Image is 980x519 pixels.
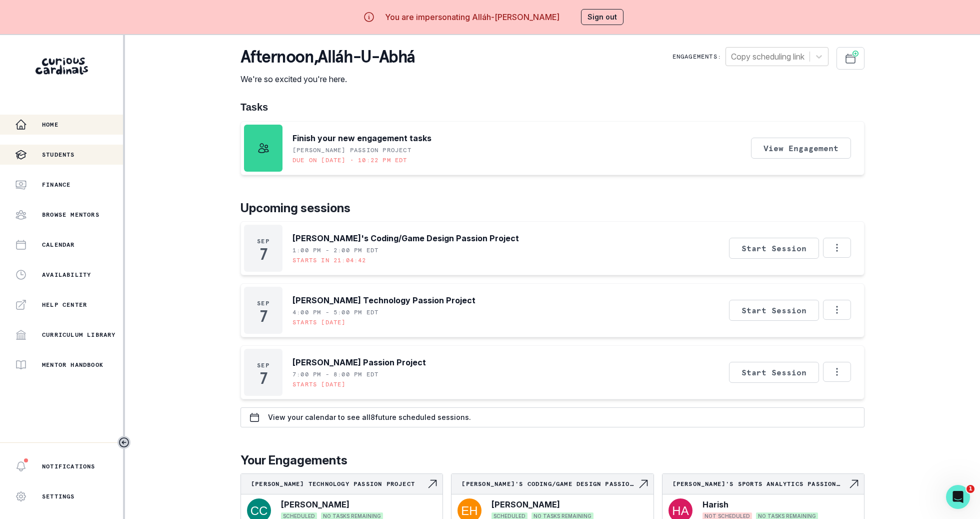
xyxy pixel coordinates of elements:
p: Mentor Handbook [42,361,103,369]
p: [PERSON_NAME] Technology Passion Project [251,480,426,488]
button: Options [823,238,851,258]
p: Starts in 21:04:42 [292,256,366,264]
p: Finish your new engagement tasks [292,132,431,144]
p: 1:00 PM - 2:00 PM EDT [292,246,378,254]
p: Harish [702,498,728,510]
p: Settings [42,492,75,500]
p: Sep [257,237,269,245]
p: Your Engagements [240,451,864,469]
p: Engagements: [672,53,721,61]
svg: Navigate to engagement page [426,478,438,490]
p: 7 [260,249,267,259]
button: Start Session [729,300,819,321]
p: 7 [260,311,267,321]
img: Curious Cardinals Logo [35,58,88,75]
p: Help Center [42,301,87,309]
p: Students [42,151,75,159]
p: Sep [257,361,269,369]
p: [PERSON_NAME] [281,498,349,510]
p: Browse Mentors [42,211,99,219]
p: Calendar [42,241,75,249]
p: Finance [42,181,70,189]
button: Options [823,300,851,320]
p: Starts [DATE] [292,380,346,388]
span: 1 [966,485,974,493]
button: Sign out [581,9,623,25]
button: View Engagement [751,138,851,159]
button: Start Session [729,362,819,383]
p: afternoon , Alláh-u-Abhá [240,47,415,67]
h1: Tasks [240,101,864,113]
p: 7 [260,373,267,383]
button: Toggle sidebar [117,436,130,449]
iframe: Intercom live chat [946,485,970,509]
p: Curriculum Library [42,331,116,339]
p: Due on [DATE] • 10:22 PM EDT [292,156,407,164]
p: [PERSON_NAME] Technology Passion Project [292,294,475,306]
p: [PERSON_NAME] [491,498,560,510]
p: [PERSON_NAME]'s Coding/Game Design Passion Project [461,480,637,488]
p: Starts [DATE] [292,318,346,326]
p: Home [42,121,58,129]
p: 7:00 PM - 8:00 PM EDT [292,370,378,378]
button: Options [823,362,851,382]
p: 4:00 PM - 5:00 PM EDT [292,308,378,316]
p: View your calendar to see all 8 future scheduled sessions. [268,413,471,421]
p: Notifications [42,462,95,470]
svg: Navigate to engagement page [848,478,860,490]
button: Start Session [729,238,819,259]
svg: Navigate to engagement page [637,478,649,490]
p: Upcoming sessions [240,199,864,217]
p: [PERSON_NAME] Passion Project [292,356,426,368]
p: [PERSON_NAME]'s Sports Analytics Passion Project [672,480,848,488]
p: Availability [42,271,91,279]
p: We're so excited you're here. [240,73,415,85]
p: You are impersonating Alláh-[PERSON_NAME] [385,11,559,23]
p: [PERSON_NAME]'s Coding/Game Design Passion Project [292,232,519,244]
p: [PERSON_NAME] Passion Project [292,146,411,154]
p: Sep [257,299,269,307]
button: Schedule Sessions [836,47,864,70]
